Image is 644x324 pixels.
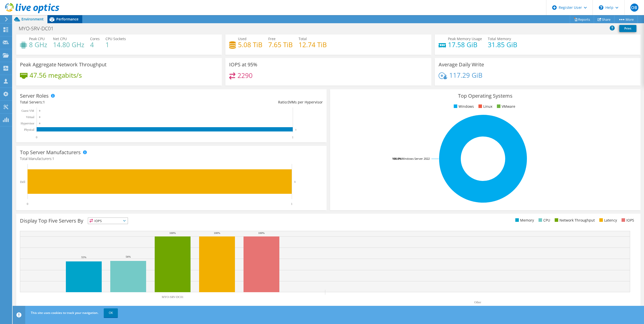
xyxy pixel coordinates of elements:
tspan: 100.0% [392,157,401,160]
h3: Server Roles [20,93,49,99]
text: Virtual [26,115,35,119]
li: Linux [477,104,492,109]
li: IOPS [620,218,634,223]
h4: Total Manufacturers: [20,156,323,161]
span: Cores [90,36,100,41]
span: Performance [56,17,78,21]
tspan: Windows Server 2022 [401,157,430,160]
text: 1 [291,202,292,206]
h4: 31.85 GiB [488,42,517,47]
text: Other [474,301,481,304]
div: Total Servers: [20,99,171,105]
text: 1 [292,136,293,139]
span: OB [630,4,638,12]
li: VMware [496,104,515,109]
text: 1 [294,180,296,183]
text: 0 [39,110,40,112]
span: Used [238,36,247,41]
h4: 5.08 TiB [238,42,262,47]
text: 100% [214,231,220,234]
span: Total [299,36,307,41]
h4: 4 [90,42,100,47]
span: Net CPU [53,36,67,41]
text: 1 [295,128,297,131]
span: Free [268,36,276,41]
h3: Average Daily Write [439,62,484,67]
text: Physical [24,128,34,131]
h4: 117.29 GiB [449,72,482,78]
text: 0 [36,136,37,139]
a: Share [594,15,614,23]
span: Environment [21,17,44,21]
text: 100% [258,231,265,234]
span: This site uses cookies to track your navigation. [31,311,98,315]
h4: 1 [105,42,126,47]
span: IOPS [88,218,128,224]
div: Ratio: VMs per Hypervisor [171,99,323,105]
span: 0 [288,100,290,104]
a: OK [104,308,118,317]
h4: 14.80 GHz [53,42,84,47]
text: Guest VM [21,109,34,113]
h3: IOPS at 95% [229,62,257,67]
h3: Top Operating Systems [334,93,637,99]
span: 1 [52,156,54,161]
h4: 2290 [237,73,253,78]
text: Dell [20,180,25,184]
span: 1 [43,100,45,104]
span: Total Memory [488,36,511,41]
h4: 7.65 TiB [268,42,293,47]
text: MYO-SRV-DC01 [162,295,183,299]
text: 0 [39,122,40,125]
h4: 17.58 GiB [448,42,482,47]
li: Windows [452,104,474,109]
li: Memory [514,218,534,223]
span: Peak CPU [29,36,45,41]
li: Network Throughput [553,218,595,223]
text: 0 [27,202,28,206]
span: CPU Sockets [105,36,126,41]
text: 100% [169,231,176,234]
text: 55% [81,256,86,259]
text: 56% [126,255,131,258]
svg: \n [599,5,603,10]
h3: Top Server Manufacturers [20,150,81,155]
li: CPU [537,218,550,223]
a: More [614,15,638,23]
a: Reports [570,15,594,23]
a: Print [619,25,636,32]
h4: 12.74 TiB [299,42,327,47]
span: Peak Memory Usage [448,36,482,41]
h4: 8 GHz [29,42,47,47]
text: Hypervisor [21,122,34,125]
h1: MYO-SRV-DC01 [16,26,61,31]
text: 0 [39,116,40,118]
h4: 47.56 megabits/s [30,72,82,78]
li: Latency [598,218,617,223]
h3: Peak Aggregate Network Throughput [20,62,106,67]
